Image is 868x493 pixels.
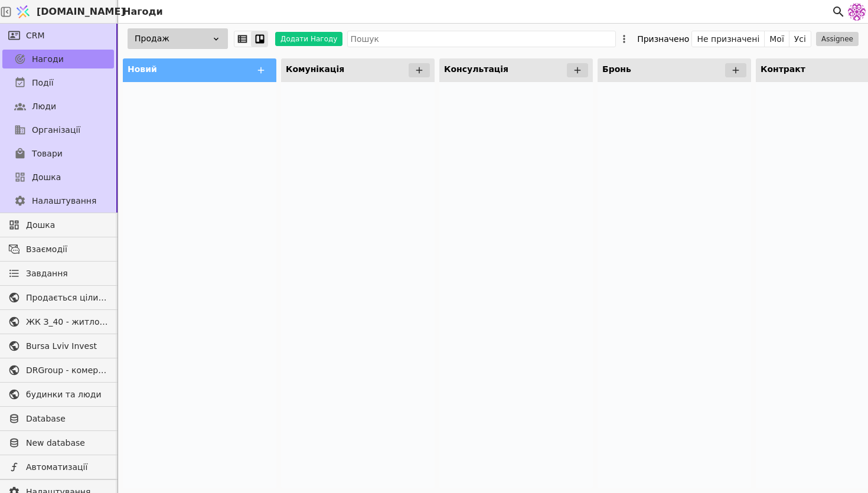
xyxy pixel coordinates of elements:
span: CRM [26,30,45,42]
a: Події [2,73,114,92]
a: Дошка [2,216,114,234]
span: Bursa Lviv Invest [26,340,108,352]
span: Продається цілий будинок [PERSON_NAME] нерухомість [26,292,108,304]
button: Мої [765,31,789,47]
div: Продаж [128,28,228,49]
button: Додати Нагоду [275,32,342,46]
span: Автоматизації [26,461,108,474]
a: Database [2,409,114,428]
span: DRGroup - комерційна нерухоомість [26,364,108,377]
span: Консультація [444,64,508,74]
div: Призначено [637,31,689,47]
a: будинки та люди [2,385,114,404]
button: Не призначені [692,31,765,47]
span: Нагоди [32,53,64,66]
span: Налаштування [32,195,96,207]
img: Logo [14,1,32,23]
span: ЖК З_40 - житлова та комерційна нерухомість класу Преміум [26,316,108,328]
a: Нагоди [2,50,114,68]
img: 137b5da8a4f5046b86490006a8dec47a [848,3,866,21]
span: Бронь [602,64,631,74]
a: Продається цілий будинок [PERSON_NAME] нерухомість [2,288,114,307]
a: Bursa Lviv Invest [2,337,114,355]
span: Database [26,413,108,425]
span: Завдання [26,267,68,280]
a: ЖК З_40 - житлова та комерційна нерухомість класу Преміум [2,312,114,331]
span: Події [32,77,54,89]
input: Пошук [347,31,616,47]
a: Завдання [2,264,114,283]
span: Люди [32,100,56,113]
span: New database [26,437,108,449]
a: Автоматизації [2,458,114,476]
span: Дошка [32,171,61,184]
a: Люди [2,97,114,116]
a: New database [2,433,114,452]
span: Товари [32,148,63,160]
button: Assignee [816,32,859,46]
a: [DOMAIN_NAME] [12,1,118,23]
a: CRM [2,26,114,45]
h2: Нагоди [118,5,163,19]
span: Організації [32,124,80,136]
span: будинки та люди [26,388,108,401]
a: Товари [2,144,114,163]
a: Додати Нагоду [268,32,342,46]
span: Контракт [761,64,805,74]
a: Організації [2,120,114,139]
a: Взаємодії [2,240,114,259]
span: Взаємодії [26,243,108,256]
span: Дошка [26,219,108,231]
a: Дошка [2,168,114,187]
span: [DOMAIN_NAME] [37,5,125,19]
a: Налаштування [2,191,114,210]
a: DRGroup - комерційна нерухоомість [2,361,114,380]
span: Новий [128,64,157,74]
span: Комунікація [286,64,344,74]
button: Усі [789,31,811,47]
